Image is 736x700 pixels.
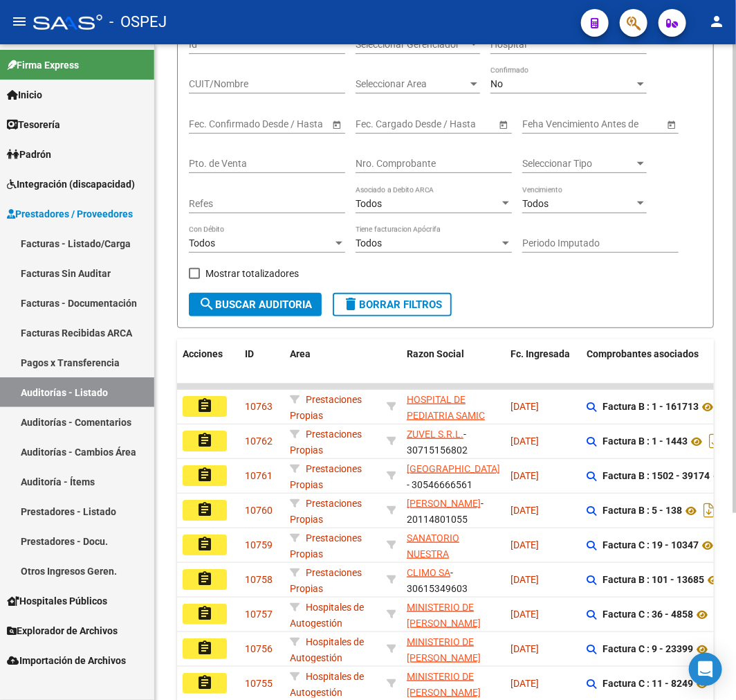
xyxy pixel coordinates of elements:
span: Prestaciones Propias [290,567,362,594]
strong: Factura B : 101 - 13685 [602,575,704,586]
span: Todos [356,198,382,209]
span: Integración (discapacidad) [7,177,135,192]
mat-icon: person [708,13,725,30]
div: - 30615915544 [407,392,499,421]
strong: Factura B : 1 - 161713 [602,402,699,413]
span: Comprobantes asociados [587,348,699,359]
span: Prestadores / Proveedores [7,206,133,222]
i: Descargar documento [711,638,729,660]
span: Inicio [7,87,42,102]
strong: Factura C : 19 - 10347 [602,540,699,551]
button: Open calendar [664,117,679,132]
span: Razon Social [407,348,464,359]
span: Tesorería [7,117,60,132]
span: Area [290,348,311,359]
button: Buscar Auditoria [189,293,322,316]
mat-icon: assignment [196,536,213,553]
input: Fecha inicio [356,118,406,130]
div: - 20114801055 [407,496,499,525]
span: Hospitales de Autogestión [290,636,364,663]
span: 10758 [245,574,273,585]
span: MINISTERIO DE [PERSON_NAME] [407,636,481,663]
span: Importación de Archivos [7,653,126,668]
span: [DATE] [510,678,539,689]
span: [DATE] [510,574,539,585]
input: Fecha fin [418,118,486,130]
span: [DATE] [510,539,539,550]
button: Open calendar [496,117,510,132]
span: Seleccionar Tipo [522,158,634,170]
datatable-header-cell: Fc. Ingresada [505,339,581,400]
input: Fecha fin [251,118,319,130]
span: Firma Express [7,57,79,73]
span: SANATORIO NUESTRA [PERSON_NAME] S A [407,532,497,575]
span: 10760 [245,505,273,516]
span: Mostrar totalizadores [205,265,299,282]
strong: Factura C : 36 - 4858 [602,609,693,620]
mat-icon: assignment [196,501,213,518]
span: Fc. Ingresada [510,348,570,359]
span: Todos [356,237,382,249]
span: ZUVEL S.R.L. [407,429,463,440]
mat-icon: menu [11,13,28,30]
strong: Factura B : 1 - 1443 [602,436,688,447]
span: Seleccionar Area [356,78,468,90]
span: 10756 [245,643,273,654]
div: - 30715156802 [407,427,499,456]
span: Padrón [7,147,51,162]
mat-icon: delete [342,296,359,312]
span: [DATE] [510,401,539,412]
mat-icon: assignment [196,467,213,483]
span: MINISTERIO DE [PERSON_NAME] [407,602,481,629]
span: [DATE] [510,436,539,447]
mat-icon: assignment [196,674,213,691]
span: [PERSON_NAME] [407,498,481,509]
span: Hospitales de Autogestión [290,602,364,629]
span: 10755 [245,678,273,689]
span: Prestaciones Propias [290,532,362,559]
span: Hospitales Públicos [7,593,107,609]
span: ID [245,348,254,359]
span: Prestaciones Propias [290,498,362,525]
mat-icon: search [199,296,215,312]
mat-icon: assignment [196,571,213,587]
span: [DATE] [510,643,539,654]
span: 10761 [245,470,273,481]
span: 10759 [245,539,273,550]
mat-icon: assignment [196,640,213,656]
strong: Factura B : 1502 - 39174 [602,471,710,482]
span: [DATE] [510,470,539,481]
div: Open Intercom Messenger [689,653,722,686]
span: 10762 [245,436,273,447]
strong: Factura B : 5 - 138 [602,505,682,517]
div: - 30999257182 [407,634,499,663]
span: Todos [522,198,549,209]
span: CLIMO SA [407,567,450,578]
datatable-header-cell: Area [284,339,381,400]
mat-icon: assignment [196,397,213,414]
i: Descargar documento [706,430,724,452]
div: - 30999257182 [407,600,499,629]
span: - OSPEJ [109,7,167,37]
span: MINISTERIO DE [PERSON_NAME] [407,671,481,698]
span: Prestaciones Propias [290,463,362,490]
button: Open calendar [329,117,344,132]
mat-icon: assignment [196,605,213,622]
input: Fecha inicio [189,118,239,130]
span: HOSPITAL DE PEDIATRIA SAMIC "PROFESOR [PERSON_NAME]" [407,394,485,452]
span: 10757 [245,609,273,620]
span: Explorador de Archivos [7,623,118,638]
span: Buscar Auditoria [199,298,312,311]
strong: Factura C : 9 - 23399 [602,644,693,655]
div: - 30999257182 [407,669,499,698]
div: - 30695504051 [407,530,499,559]
button: Borrar Filtros [333,293,452,316]
strong: Factura C : 11 - 8249 [602,679,693,690]
span: [GEOGRAPHIC_DATA] [407,463,500,474]
i: Descargar documento [700,499,718,521]
i: Descargar documento [711,603,729,625]
span: Todos [189,237,215,249]
span: 10763 [245,401,273,412]
span: Borrar Filtros [342,298,442,311]
datatable-header-cell: Acciones [177,339,239,400]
